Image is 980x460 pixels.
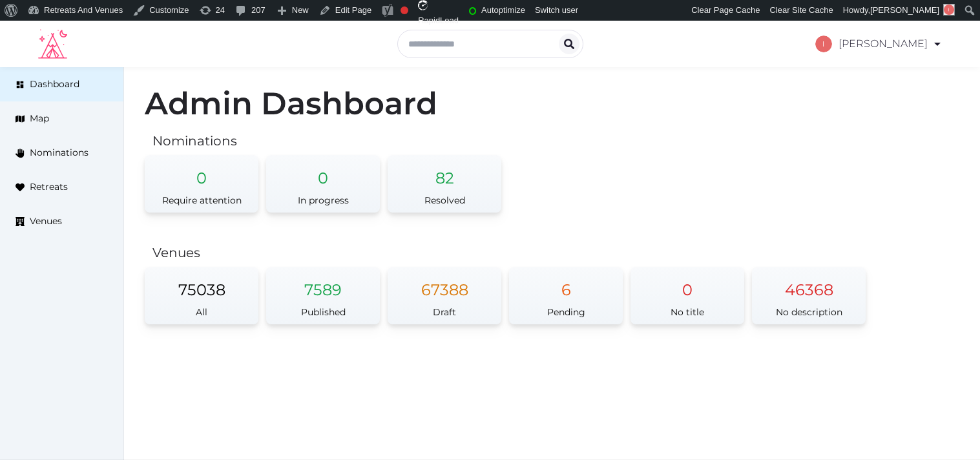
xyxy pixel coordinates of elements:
a: 7589Published [266,267,380,324]
span: Draft [433,306,456,318]
a: 75038All [145,267,258,324]
span: Pending [547,306,585,318]
a: 0No title [631,267,744,324]
span: Retreats [30,180,68,194]
h2: Venues [152,244,959,262]
span: No description [776,306,842,318]
a: 67388Draft [388,267,501,324]
span: Clear Page Cache [691,5,760,15]
span: In progress [298,194,349,206]
a: 6Pending [509,267,623,324]
a: [PERSON_NAME] [815,26,943,62]
a: 82Resolved [388,155,501,213]
div: 82 [388,155,501,189]
span: [PERSON_NAME] [870,5,939,15]
div: Focus keyphrase not set [401,6,408,14]
h2: Nominations [152,132,959,150]
div: 46368 [752,267,866,300]
span: Nominations [30,146,89,160]
span: Dashboard [30,78,79,91]
div: 0 [631,267,744,300]
span: Map [30,112,49,125]
a: 46368No description [752,267,866,324]
div: 0 [266,155,380,189]
span: No title [671,306,704,318]
span: All [196,306,207,318]
div: 75038 [145,267,258,300]
a: 0In progress [266,155,380,213]
h1: Admin Dashboard [145,88,959,119]
a: 0Require attention [145,155,258,213]
span: Venues [30,214,62,228]
span: Published [301,306,346,318]
div: 7589 [266,267,380,300]
span: Clear Site Cache [769,5,833,15]
div: 6 [509,267,623,300]
span: Require attention [162,194,242,206]
span: Resolved [424,194,465,206]
div: 0 [145,155,258,189]
div: 67388 [388,267,501,300]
